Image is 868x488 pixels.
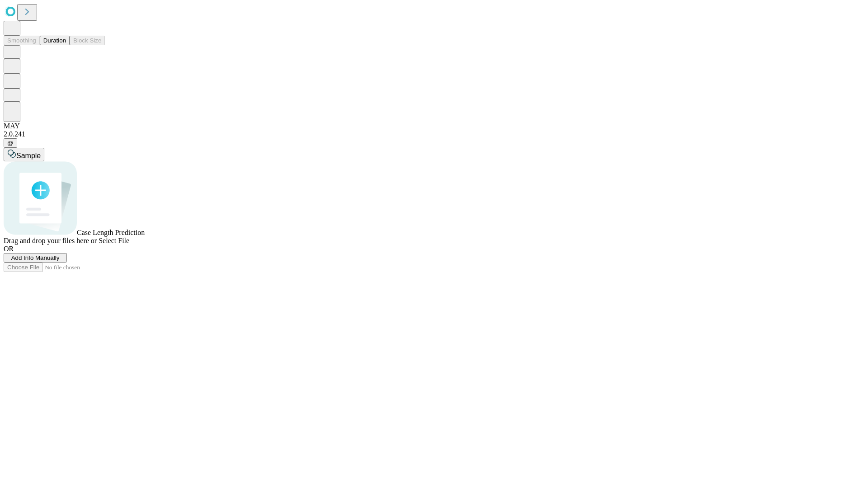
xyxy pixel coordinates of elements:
[4,138,17,148] button: @
[16,152,41,160] span: Sample
[40,36,70,45] button: Duration
[4,237,97,244] span: Drag and drop your files here or
[99,237,129,244] span: Select File
[4,130,864,138] div: 2.0.241
[4,122,864,130] div: MAY
[11,254,60,261] span: Add Info Manually
[4,36,40,45] button: Smoothing
[4,253,67,263] button: Add Info Manually
[70,36,105,45] button: Block Size
[4,148,44,161] button: Sample
[4,245,14,253] span: OR
[77,229,145,236] span: Case Length Prediction
[7,140,14,146] span: @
